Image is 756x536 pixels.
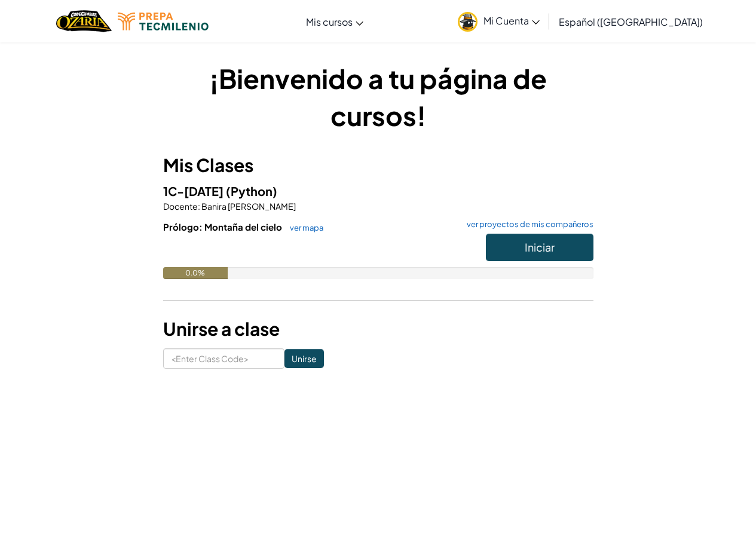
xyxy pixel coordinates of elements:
a: Mis cursos [300,5,369,38]
span: Docente [163,201,198,212]
span: Mi Cuenta [483,14,540,27]
span: : [198,201,200,212]
img: avatar [458,12,478,32]
h1: ¡Bienvenido a tu página de cursos! [163,60,593,134]
input: Unirse [284,349,324,368]
a: Mi Cuenta [452,2,546,40]
img: Tecmilenio logo [118,13,209,30]
a: ver mapa [284,223,323,232]
span: Prólogo: Montaña del cielo [163,221,284,232]
div: 0.0% [163,267,228,279]
span: Banira [PERSON_NAME] [200,201,296,212]
span: 1C-[DATE] [163,183,226,198]
span: Español ([GEOGRAPHIC_DATA]) [559,16,703,28]
h3: Mis Clases [163,152,593,179]
img: Home [56,9,112,33]
a: Ozaria by CodeCombat logo [56,9,112,33]
span: Iniciar [525,240,555,254]
button: Iniciar [486,234,593,261]
span: Mis cursos [306,16,353,28]
a: Español ([GEOGRAPHIC_DATA]) [553,5,709,38]
input: <Enter Class Code> [163,348,284,369]
span: (Python) [226,183,277,198]
h3: Unirse a clase [163,316,593,342]
a: ver proyectos de mis compañeros [461,220,593,228]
